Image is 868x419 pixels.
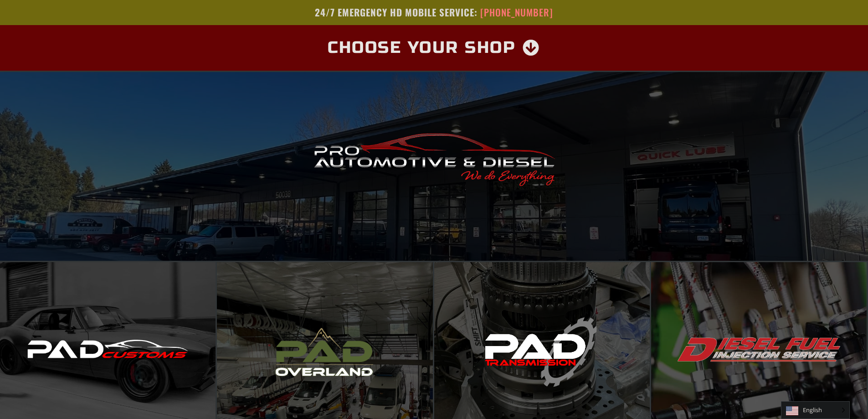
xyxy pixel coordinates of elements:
[480,7,553,18] span: [PHONE_NUMBER]
[781,402,849,419] span: English
[315,5,478,19] span: 24/7 Emergency HD Mobile Service:
[781,401,850,419] aside: Language selected: English
[168,7,701,18] a: 24/7 Emergency HD Mobile Service: [PHONE_NUMBER]
[317,34,551,62] a: Choose Your Shop
[328,40,516,56] span: Choose Your Shop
